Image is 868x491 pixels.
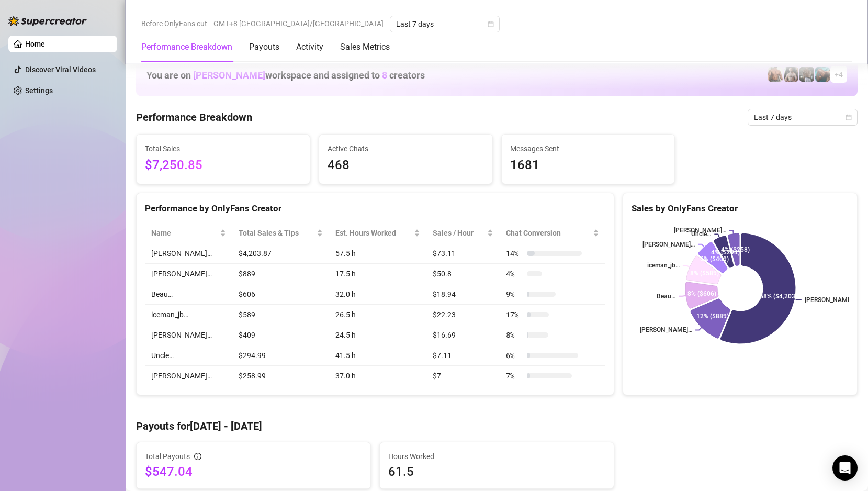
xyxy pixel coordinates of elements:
[145,463,362,480] span: $547.04
[506,370,523,382] span: 7 %
[329,305,426,325] td: 26.5 h
[382,70,387,81] span: 8
[506,288,523,300] span: 9 %
[506,350,523,361] span: 6 %
[8,16,87,26] img: logo-BBDzfeDw.svg
[329,325,426,345] td: 24.5 h
[506,309,523,320] span: 17 %
[488,21,494,27] span: calendar
[145,202,605,216] div: Performance by OnlyFans Creator
[232,325,329,345] td: $409
[239,227,314,239] span: Total Sales & Tips
[232,284,329,305] td: $606
[145,366,232,386] td: [PERSON_NAME]…
[768,67,783,82] img: David
[145,264,232,284] td: [PERSON_NAME]…
[145,223,232,243] th: Name
[232,223,329,243] th: Total Sales & Tips
[232,264,329,284] td: $889
[232,366,329,386] td: $258.99
[426,284,500,305] td: $18.94
[691,231,711,238] text: Uncle…
[500,223,605,243] th: Chat Conversion
[145,305,232,325] td: iceman_jb…
[674,227,726,234] text: [PERSON_NAME]…
[832,455,858,481] div: Open Intercom Messenger
[510,143,667,154] span: Messages Sent
[799,67,814,82] img: iceman_jb
[426,366,500,386] td: $7
[232,345,329,366] td: $294.99
[328,155,484,175] span: 468
[146,70,425,81] h1: You are on workspace and assigned to creators
[296,41,323,53] div: Activity
[145,143,301,154] span: Total Sales
[784,67,798,82] img: Marcus
[815,67,830,82] img: Jake
[506,227,591,239] span: Chat Conversion
[329,366,426,386] td: 37.0 h
[25,65,96,74] a: Discover Viral Videos
[426,243,500,264] td: $73.11
[754,109,851,125] span: Last 7 days
[329,264,426,284] td: 17.5 h
[846,114,852,120] span: calendar
[510,155,667,175] span: 1681
[213,16,384,31] span: GMT+8 [GEOGRAPHIC_DATA]/[GEOGRAPHIC_DATA]
[642,241,695,248] text: [PERSON_NAME]…
[25,40,45,48] a: Home
[25,86,53,95] a: Settings
[232,305,329,325] td: $589
[145,284,232,305] td: Beau…
[426,325,500,345] td: $16.69
[647,262,680,269] text: iceman_jb…
[835,69,843,80] span: + 4
[329,243,426,264] td: 57.5 h
[506,329,523,341] span: 8 %
[506,248,523,259] span: 14 %
[232,243,329,264] td: $4,203.87
[141,41,232,53] div: Performance Breakdown
[640,327,692,334] text: [PERSON_NAME]…
[145,155,301,175] span: $7,250.85
[145,325,232,345] td: [PERSON_NAME]…
[426,305,500,325] td: $22.23
[136,419,858,433] h4: Payouts for [DATE] - [DATE]
[193,70,265,81] span: [PERSON_NAME]
[141,16,207,31] span: Before OnlyFans cut
[328,143,484,154] span: Active Chats
[426,264,500,284] td: $50.8
[151,227,218,239] span: Name
[657,293,675,300] text: Beau…
[329,345,426,366] td: 41.5 h
[506,268,523,280] span: 4 %
[145,451,190,462] span: Total Payouts
[388,451,605,462] span: Hours Worked
[426,223,500,243] th: Sales / Hour
[805,296,857,304] text: [PERSON_NAME]…
[145,243,232,264] td: [PERSON_NAME]…
[396,16,493,32] span: Last 7 days
[388,463,605,480] span: 61.5
[433,227,486,239] span: Sales / Hour
[335,227,412,239] div: Est. Hours Worked
[340,41,390,53] div: Sales Metrics
[136,110,252,125] h4: Performance Breakdown
[426,345,500,366] td: $7.11
[249,41,279,53] div: Payouts
[632,202,849,216] div: Sales by OnlyFans Creator
[145,345,232,366] td: Uncle…
[329,284,426,305] td: 32.0 h
[194,453,201,460] span: info-circle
